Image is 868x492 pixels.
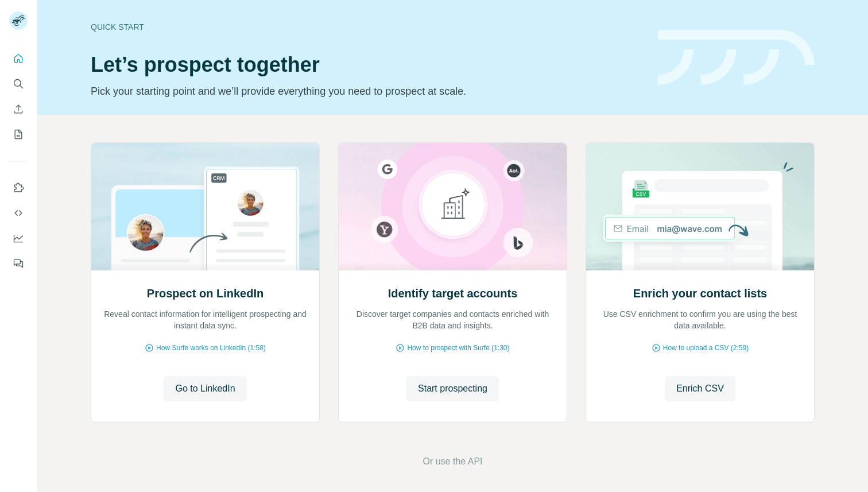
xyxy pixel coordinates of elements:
[9,124,28,145] button: My lists
[175,382,235,396] span: Go to LinkedIn
[9,177,28,198] button: Use Surfe on LinkedIn
[9,203,28,223] button: Use Surfe API
[9,73,28,94] button: Search
[586,143,815,270] img: Enrich your contact lists
[633,285,767,301] h2: Enrich your contact lists
[388,285,518,301] h2: Identify target accounts
[147,285,263,301] h2: Prospect on LinkedIn
[91,53,644,76] h1: Let’s prospect together
[407,343,509,353] span: How to prospect with Surfe (1:30)
[91,21,644,33] div: Quick start
[663,343,749,353] span: How to upload a CSV (2:59)
[91,83,644,99] p: Pick your starting point and we’ll provide everything you need to prospect at scale.
[9,253,28,274] button: Feedback
[665,376,735,401] button: Enrich CSV
[350,308,555,331] p: Discover target companies and contacts enriched with B2B data and insights.
[9,99,28,119] button: Enrich CSV
[676,382,724,396] span: Enrich CSV
[9,48,28,69] button: Quick start
[406,376,499,401] button: Start prospecting
[338,143,567,270] img: Identify target accounts
[418,382,487,396] span: Start prospecting
[156,343,266,353] span: How Surfe works on LinkedIn (1:58)
[423,455,482,468] button: Or use the API
[9,228,28,249] button: Dashboard
[103,308,308,331] p: Reveal contact information for intelligent prospecting and instant data sync.
[91,143,320,270] img: Prospect on LinkedIn
[658,30,815,86] img: banner
[164,376,246,401] button: Go to LinkedIn
[598,308,803,331] p: Use CSV enrichment to confirm you are using the best data available.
